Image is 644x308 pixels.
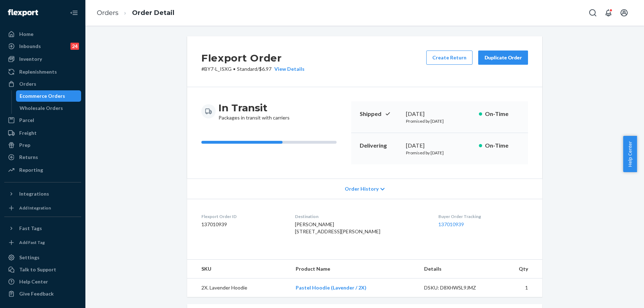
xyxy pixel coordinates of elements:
[426,51,473,65] button: Create Return
[406,150,473,156] p: Promised by [DATE]
[438,213,528,219] dt: Buyer Order Tracking
[4,223,81,234] button: Fast Tags
[345,185,379,192] span: Order History
[19,68,57,75] div: Replenishments
[201,221,284,228] dd: 137010939
[295,221,380,234] span: [PERSON_NAME] [STREET_ADDRESS][PERSON_NAME]
[497,260,542,278] th: Qty
[4,41,81,52] a: Inbounds24
[8,9,38,16] img: Flexport logo
[19,142,30,149] div: Prep
[418,260,497,278] th: Details
[406,110,473,118] div: [DATE]
[586,6,600,20] button: Open Search Box
[19,80,36,87] div: Orders
[218,101,290,114] h3: In Transit
[201,65,305,73] p: # BY7-L_ISXG / $6.97
[19,129,37,137] div: Freight
[360,110,400,118] p: Shipped
[19,154,38,161] div: Returns
[623,136,637,172] button: Help Center
[4,188,81,200] button: Integrations
[617,6,631,20] button: Open account menu
[20,92,65,100] div: Ecommerce Orders
[478,51,528,65] button: Duplicate Order
[16,102,81,114] a: Wholesale Orders
[97,9,118,17] a: Orders
[19,278,48,285] div: Help Center
[4,202,81,214] a: Add Integration
[406,142,473,150] div: [DATE]
[233,66,236,72] span: •
[296,285,366,291] a: Pastel Hoodie (Lavender / 2X)
[19,43,41,50] div: Inbounds
[19,117,34,124] div: Parcel
[271,65,305,73] button: View Details
[4,53,81,65] a: Inventory
[4,264,81,275] a: Talk to Support
[237,66,257,72] span: Standard
[4,237,81,248] a: Add Fast Tag
[19,166,43,174] div: Reporting
[16,90,81,102] a: Ecommerce Orders
[67,6,81,20] button: Close Navigation
[19,254,39,261] div: Settings
[187,260,290,278] th: SKU
[4,66,81,78] a: Replenishments
[187,278,290,297] td: 2X. Lavender Hoodie
[20,105,63,112] div: Wholesale Orders
[91,2,180,23] ol: breadcrumbs
[406,118,473,124] p: Promised by [DATE]
[295,213,427,219] dt: Destination
[4,127,81,139] a: Freight
[218,101,290,121] div: Packages in transit with carriers
[19,31,33,38] div: Home
[485,110,519,118] p: On-Time
[70,43,79,50] div: 24
[4,28,81,40] a: Home
[132,9,174,17] a: Order Detail
[19,290,54,297] div: Give Feedback
[4,78,81,90] a: Orders
[497,278,542,297] td: 1
[484,54,522,61] div: Duplicate Order
[201,213,284,219] dt: Flexport Order ID
[424,284,491,291] div: DSKU: D8XHWSL9JMZ
[19,55,42,63] div: Inventory
[485,142,519,150] p: On-Time
[19,239,45,245] div: Add Fast Tag
[19,225,42,232] div: Fast Tags
[4,152,81,163] a: Returns
[19,266,56,273] div: Talk to Support
[4,139,81,151] a: Prep
[19,205,51,211] div: Add Integration
[601,6,616,20] button: Open notifications
[438,221,464,227] a: 137010939
[4,276,81,287] a: Help Center
[4,252,81,263] a: Settings
[4,288,81,299] button: Give Feedback
[201,51,305,65] h2: Flexport Order
[19,190,49,197] div: Integrations
[290,260,418,278] th: Product Name
[4,115,81,126] a: Parcel
[4,164,81,176] a: Reporting
[360,142,400,150] p: Delivering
